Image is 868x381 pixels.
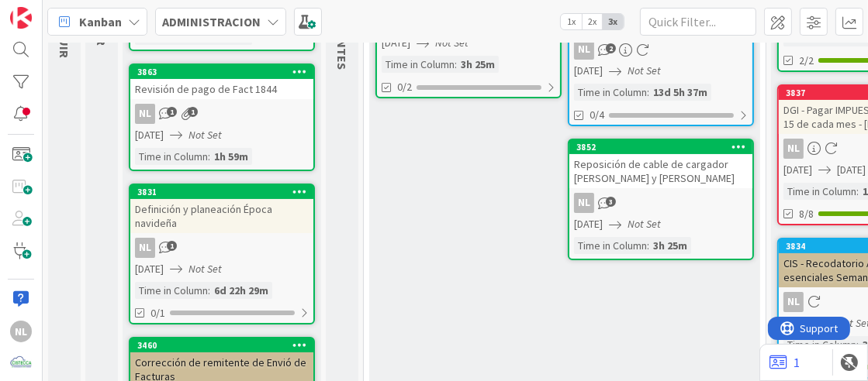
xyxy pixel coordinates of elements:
span: 0/2 [397,79,412,95]
span: 1 [167,107,177,117]
div: 3831 [130,185,313,199]
span: 0/1 [150,305,165,321]
div: NL [135,104,155,124]
span: Support [33,2,71,21]
span: : [647,237,649,254]
div: 3460 [130,338,313,352]
div: NL [574,193,594,213]
div: Time in Column [382,56,455,73]
span: : [856,336,859,353]
div: Reposición de cable de cargador [PERSON_NAME] y [PERSON_NAME] [569,154,752,188]
span: 2 [606,43,616,53]
span: : [208,148,210,165]
div: 3831Definición y planeación Época navideña [130,185,313,233]
span: : [208,282,210,299]
div: NL [130,104,313,124]
span: [DATE] [837,162,866,178]
i: Not Set [435,36,469,50]
div: NL [569,193,752,213]
span: 2/2 [799,53,814,69]
div: Time in Column [574,84,647,101]
div: NL [130,238,313,258]
div: 3852 [576,142,752,153]
div: 3852 [569,140,752,154]
img: avatar [10,352,32,374]
img: Visit kanbanzone.com [10,7,32,29]
div: 6d 22h 29m [210,282,272,299]
span: 8/8 [799,206,814,222]
div: 3831 [137,187,313,197]
div: Time in Column [135,282,208,299]
div: 1h 59m [210,148,252,165]
span: 0/4 [590,107,604,123]
div: NL [569,39,752,60]
span: 3 [606,197,616,207]
span: 1 [167,241,177,251]
i: Not Set [628,217,661,231]
span: Kanban [79,12,122,31]
div: Definición y planeación Época navideña [130,199,313,233]
div: NL [783,292,804,312]
div: 3852Reposición de cable de cargador [PERSON_NAME] y [PERSON_NAME] [569,140,752,188]
span: [DATE] [574,63,603,79]
span: 1x [561,14,582,29]
span: [DATE] [574,216,603,232]
span: : [455,56,457,73]
div: NL [10,321,32,342]
a: 1 [769,353,800,372]
div: 3h 25m [649,237,691,254]
div: 3h 25m [457,56,499,73]
span: : [856,183,859,200]
i: Not Set [628,63,661,77]
div: 3863 [137,67,313,77]
span: [DATE] [382,35,410,51]
b: ADMINISTRACION [162,14,261,29]
span: 2x [582,14,603,29]
span: [DATE] [783,315,812,331]
div: NL [574,39,594,60]
i: Not Set [188,262,222,276]
div: 3460 [137,340,313,351]
div: Time in Column [574,237,647,254]
div: Time in Column [135,148,208,165]
i: Not Set [188,128,222,142]
input: Quick Filter... [640,8,756,36]
span: [DATE] [783,162,812,178]
span: 3x [603,14,624,29]
div: 3863 [130,65,313,79]
span: [DATE] [135,261,164,277]
span: : [647,84,649,101]
div: 3863Revisión de pago de Fact 1844 [130,65,313,99]
span: [DATE] [135,127,164,143]
span: 1 [188,107,198,117]
div: NL [783,139,804,159]
div: 13d 5h 37m [649,84,711,101]
div: Revisión de pago de Fact 1844 [130,79,313,99]
div: NL [135,238,155,258]
div: Time in Column [783,183,856,200]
